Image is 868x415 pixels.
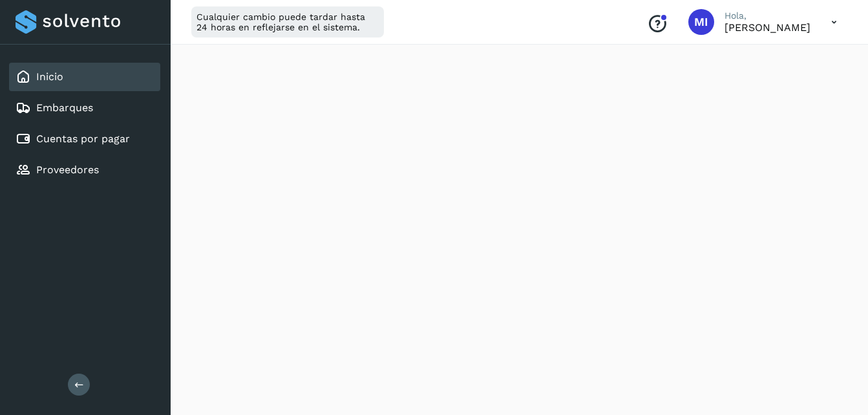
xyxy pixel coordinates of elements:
a: Proveedores [36,164,99,176]
p: MARIA ILIANA ARCHUNDIA [725,21,810,34]
div: Cualquier cambio puede tardar hasta 24 horas en reflejarse en el sistema. [191,6,384,37]
a: Embarques [36,101,93,114]
div: Cuentas por pagar [9,125,160,153]
div: Proveedores [9,156,160,184]
div: Embarques [9,94,160,122]
p: Hola, [725,10,810,21]
div: Inicio [9,63,160,91]
a: Inicio [36,70,63,83]
a: Cuentas por pagar [36,133,130,145]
